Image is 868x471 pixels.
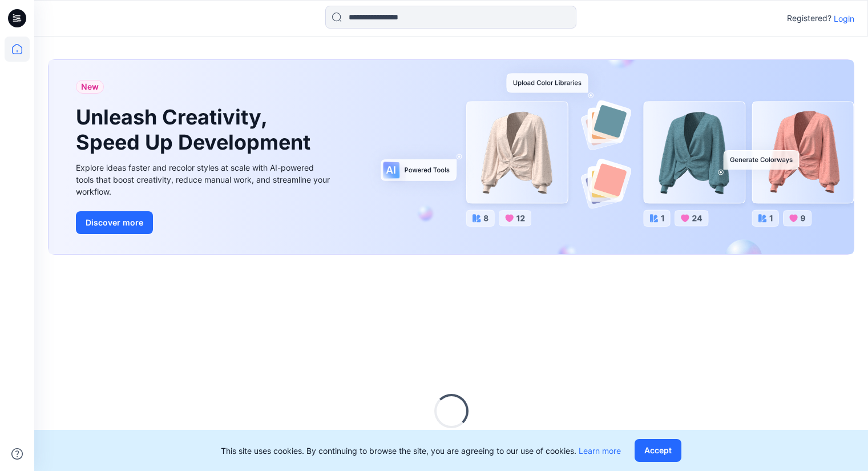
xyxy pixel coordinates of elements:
[76,162,333,198] div: Explore ideas faster and recolor styles at scale with AI-powered tools that boost creativity, red...
[76,211,333,234] a: Discover more
[76,211,153,234] button: Discover more
[221,445,621,457] p: This site uses cookies. By continuing to browse the site, you are agreeing to our use of cookies.
[834,13,854,25] p: Login
[81,80,99,94] span: New
[579,446,621,456] a: Learn more
[76,105,316,154] h1: Unleash Creativity, Speed Up Development
[787,11,831,25] p: Registered?
[635,439,681,462] button: Accept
